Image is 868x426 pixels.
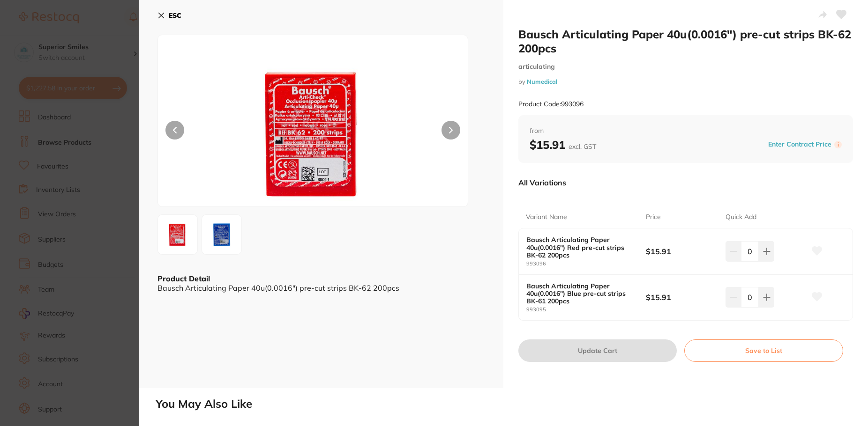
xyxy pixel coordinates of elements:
[157,284,485,292] div: Bausch Articulating Paper 40u(0.0016") pre-cut strips BK-62 200pcs
[156,397,864,411] h2: You May Also Like
[646,213,661,222] p: Price
[518,100,584,108] small: Product Code: 993096
[527,78,557,85] a: Numedical
[518,78,853,85] small: by
[526,282,634,305] b: Bausch Articulating Paper 40u(0.0016") Blue pre-cut strips BK-61 200pcs
[646,246,718,257] b: $15.91
[569,142,596,151] span: excl. GST
[646,292,718,302] b: $15.91
[526,236,634,258] b: Bausch Articulating Paper 40u(0.0016") Red pre-cut strips BK-62 200pcs
[518,339,677,362] button: Update Cart
[157,274,210,283] b: Product Detail
[834,141,842,148] label: i
[530,126,842,136] span: from
[526,307,646,313] small: 993095
[726,213,756,222] p: Quick Add
[161,218,195,251] img: OTYtYms2Mi1qcGc
[518,63,853,71] small: articulating
[526,213,567,222] p: Variant Name
[157,7,181,23] button: ESC
[205,218,239,251] img: OTUtYms2MS1qcGc
[526,261,646,267] small: 993096
[518,178,566,187] p: All Variations
[530,138,596,152] b: $15.91
[169,11,181,20] b: ESC
[684,339,843,362] button: Save to List
[220,59,406,206] img: OTYtYms2Mi1qcGc
[765,140,834,149] button: Enter Contract Price
[518,27,853,55] h2: Bausch Articulating Paper 40u(0.0016") pre-cut strips BK-62 200pcs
